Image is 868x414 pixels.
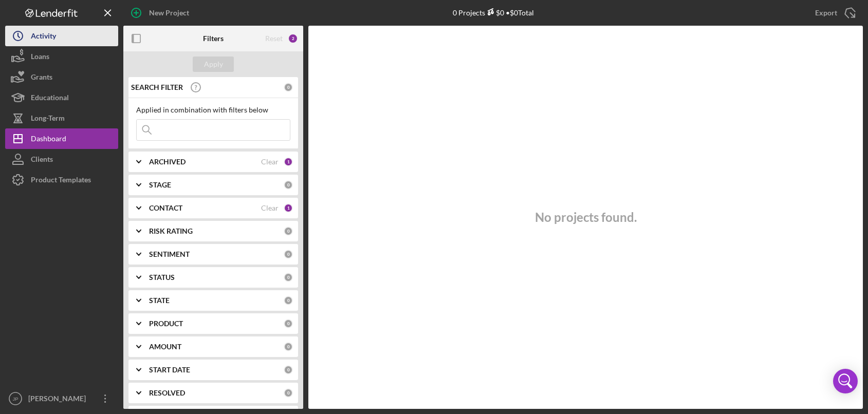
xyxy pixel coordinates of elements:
div: Reset [265,34,283,43]
b: STATE [149,296,170,305]
div: Applied in combination with filters below [136,106,290,114]
div: Clients [31,149,53,172]
button: Product Templates [5,170,118,190]
b: ARCHIVED [149,158,186,166]
button: Grants [5,67,118,87]
button: New Project [123,3,199,23]
b: CONTACT [149,204,182,212]
div: Export [815,3,837,23]
div: 1 [284,203,293,213]
div: [PERSON_NAME] [26,388,93,411]
h3: No projects found. [535,210,637,224]
div: Clear [261,204,279,212]
div: 0 [284,388,293,398]
button: JP[PERSON_NAME] [5,388,118,409]
b: SENTIMENT [149,250,190,258]
div: $0 [485,8,504,17]
b: PRODUCT [149,319,183,328]
div: 2 [288,33,298,44]
div: 0 [284,250,293,259]
button: Activity [5,26,118,46]
div: 0 [284,319,293,328]
div: Apply [204,57,223,72]
button: Export [805,3,863,23]
div: 0 [284,296,293,305]
b: STAGE [149,181,171,189]
b: AMOUNT [149,343,181,351]
div: 1 [284,157,293,166]
div: New Project [149,3,189,23]
button: Loans [5,46,118,67]
b: RISK RATING [149,227,193,235]
b: STATUS [149,273,175,281]
button: Long-Term [5,108,118,128]
button: Educational [5,87,118,108]
b: SEARCH FILTER [131,83,183,91]
text: JP [12,396,18,402]
div: 0 [284,180,293,190]
div: Clear [261,158,279,166]
div: 0 [284,83,293,92]
b: RESOLVED [149,389,185,397]
div: 0 [284,227,293,236]
div: 0 Projects • $0 Total [453,8,534,17]
b: Filters [203,34,224,43]
button: Clients [5,149,118,170]
div: Long-Term [31,108,65,131]
button: Dashboard [5,128,118,149]
div: Activity [31,26,56,49]
div: Dashboard [31,128,66,152]
div: Educational [31,87,69,110]
div: 0 [284,273,293,282]
b: START DATE [149,366,190,374]
div: Loans [31,46,49,69]
div: Product Templates [31,170,91,193]
div: 0 [284,342,293,351]
div: Open Intercom Messenger [833,369,858,393]
div: Grants [31,67,52,90]
button: Apply [193,57,234,72]
div: 0 [284,365,293,374]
